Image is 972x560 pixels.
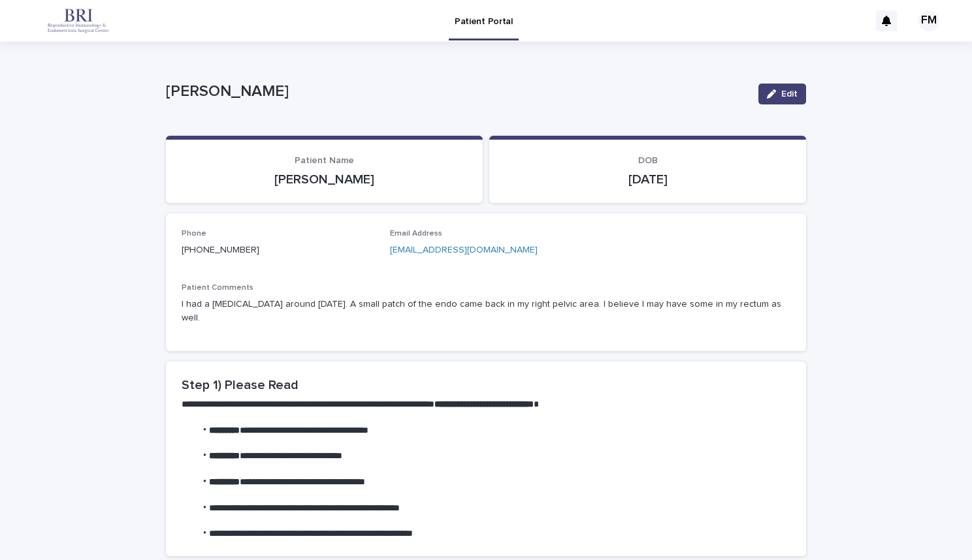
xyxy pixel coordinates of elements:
div: FM [918,10,939,31]
p: [DATE] [505,172,790,187]
p: [PERSON_NAME] [166,82,748,101]
p: [PERSON_NAME] [182,172,467,187]
span: Edit [781,89,798,99]
span: Patient Name [295,156,354,165]
span: DOB [638,156,658,165]
h2: Step 1) Please Read [182,377,790,393]
span: Patient Comments [182,284,253,292]
span: Email Address [390,230,442,238]
span: Phone [182,230,206,238]
img: oRmERfgFTTevZZKagoCM [26,8,131,34]
a: [EMAIL_ADDRESS][DOMAIN_NAME] [390,245,538,255]
a: [PHONE_NUMBER] [182,245,259,255]
p: I had a [MEDICAL_DATA] around [DATE]. A small patch of the endo came back in my right pelvic area... [182,298,790,325]
button: Edit [758,84,806,104]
